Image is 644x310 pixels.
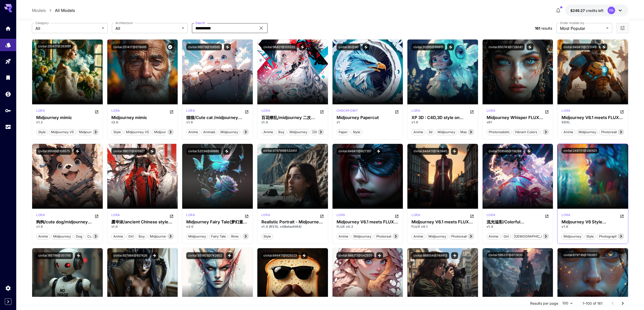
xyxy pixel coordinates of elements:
[209,233,228,240] button: fairy tale
[337,129,350,135] button: paper
[36,108,45,113] p: lora
[186,115,249,120] h3: 猫猫/Cute cat /midjourney style cat [PERSON_NAME]
[86,234,97,239] span: cute
[5,285,11,291] div: Settings
[530,301,558,306] p: Results per page
[36,120,99,125] p: v1.2
[112,130,123,135] span: style
[36,220,99,224] h3: 狗狗/cute dog/midjourney style dog [PERSON_NAME]
[600,44,607,50] button: View trigger words
[395,213,399,219] button: Open in CivitAI
[585,234,596,239] span: style
[152,129,179,135] button: midjourney v6
[527,44,533,50] button: View trigger words
[35,21,49,25] label: Category
[545,108,549,114] button: Open in CivitAI
[411,220,474,224] div: Midjourney V6.1 meets FLUX 🖼️ [+ILLUSTRIOUS / SDXL]
[562,129,575,135] button: anime
[111,233,125,240] button: anime
[111,220,174,224] div: 露华浓/ancient Chinese style/古风/midjourney style Lora
[351,129,362,135] button: style
[586,8,604,13] span: credits left
[261,252,299,259] button: civitai:646411@925023
[502,233,511,240] button: girl
[261,115,324,120] h3: 百花缭乱/midjourney 二次元/midjourney anime style [PERSON_NAME]
[195,21,205,25] label: Search
[375,234,399,239] span: photorealistic
[201,129,217,135] button: animals
[261,129,275,135] button: anime
[562,108,570,113] p: lora
[36,44,73,49] button: civitai:251417@283697
[411,115,474,120] h3: XP 3D : C4D,3D style on Midjourney
[545,213,549,219] button: Open in CivitAI
[32,7,46,13] a: Models
[95,213,99,219] button: Open in CivitAI
[375,148,382,155] button: View trigger words
[186,115,249,120] div: 猫猫/Cute cat /midjourney style cat Lora
[111,220,174,224] h3: 露华浓/ancient Chinese style/古风/midjourney style [PERSON_NAME]
[426,129,434,135] button: 3d
[36,220,99,224] div: 狗狗/cute dog/midjourney style dog Lora
[111,115,174,120] h3: Midjourney mimic
[229,233,241,240] button: rime
[597,234,621,239] span: photography
[487,129,512,135] button: photorealistic
[565,5,628,16] button: $249.2677PA
[535,26,540,30] span: 161
[152,130,179,135] span: midjourney v6
[261,108,270,113] p: lora
[562,213,570,219] div: SDXL 1.0
[411,213,420,219] div: FLUX.1 D
[186,130,200,135] span: anime
[288,130,309,135] span: midjourney
[36,148,72,155] button: civitai:99586@106575
[5,298,11,305] button: Expand sidebar
[541,130,557,135] span: ethereal
[301,252,308,259] button: View trigger words
[599,130,624,135] span: photorealistic
[337,115,399,120] h3: Midjourney Papercut
[51,233,73,240] button: midjourney
[411,213,420,217] p: lora
[487,115,549,120] h3: Midjourney Whisper FLUX [PERSON_NAME]
[85,233,97,240] button: cute
[5,124,11,130] div: Usage
[262,234,273,239] span: style
[560,300,574,307] div: 100
[411,224,474,229] p: FLUX v0.1
[77,129,104,135] button: midjourney v6
[577,130,598,135] span: midjourney
[560,21,584,25] label: Order models by
[512,234,552,239] span: [DEMOGRAPHIC_DATA]
[223,148,230,155] button: View trigger words
[186,129,200,135] button: anime
[111,213,120,219] div: SD 1.5
[245,108,249,114] button: Open in CivitAI
[470,213,474,219] button: Open in CivitAI
[597,233,621,240] button: photography
[148,233,170,240] button: midjourney
[35,25,100,31] span: All
[576,129,598,135] button: midjourney
[111,224,174,229] p: v1.0
[36,130,48,135] span: style
[337,213,345,219] div: FLUX.1 D
[186,213,195,219] div: SD 1.5
[115,21,133,25] label: Architecture
[560,25,604,31] span: Most Popular
[74,148,81,155] button: View trigger words
[487,108,495,113] p: lora
[458,129,482,135] button: masterpiece
[562,130,575,135] span: anime
[261,44,297,50] button: civitai:98401@105232
[487,213,495,219] div: SD 1.5
[562,220,624,224] h3: Midjourney V6 Style (experimental)
[111,108,120,114] div: SDXL 1.0
[111,120,174,125] p: v2.0
[261,148,299,153] button: civitai:478769@532451
[562,108,570,114] div: SDXL 1.0
[55,7,75,13] p: All Models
